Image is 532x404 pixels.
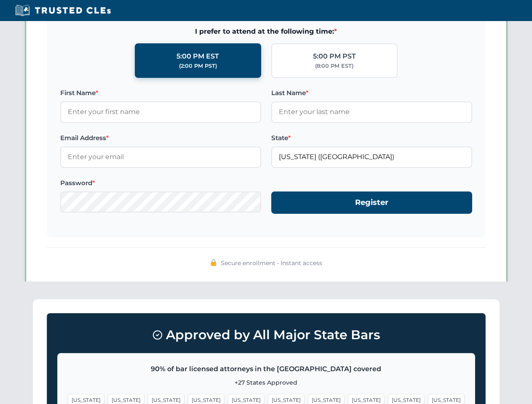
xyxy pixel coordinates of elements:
[68,378,465,387] p: +27 States Approved
[176,51,219,62] div: 5:00 PM EST
[271,88,472,98] label: Last Name
[313,51,356,62] div: 5:00 PM PST
[60,88,261,98] label: First Name
[60,101,261,122] input: Enter your first name
[210,259,217,266] img: 🔒
[271,101,472,122] input: Enter your last name
[271,146,472,167] input: Florida (FL)
[13,4,113,17] img: Trusted CLEs
[271,133,472,143] label: State
[60,178,261,188] label: Password
[315,62,353,70] div: (8:00 PM EST)
[60,26,472,37] span: I prefer to attend at the following time:
[57,324,475,346] h3: Approved by All Major State Bars
[271,191,472,214] button: Register
[68,364,465,375] p: 90% of bar licensed attorneys in the [GEOGRAPHIC_DATA] covered
[179,62,217,70] div: (2:00 PM PST)
[221,258,322,268] span: Secure enrollment • Instant access
[60,146,261,167] input: Enter your email
[60,133,261,143] label: Email Address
